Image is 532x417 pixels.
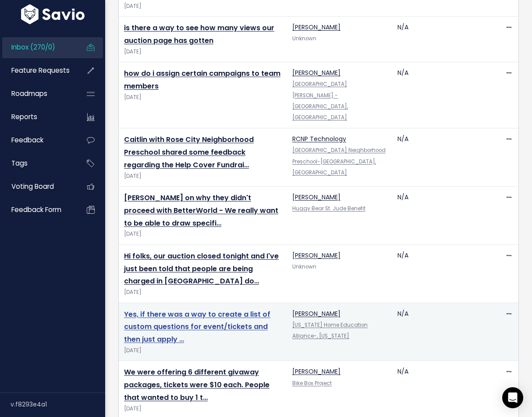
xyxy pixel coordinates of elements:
a: Tags [2,153,73,173]
td: N/A [392,186,497,244]
a: Yes, if there was a way to create a list of custom questions for event/tickets and then just apply … [124,309,270,345]
a: RCNP Technology [292,134,346,143]
div: Open Intercom Messenger [502,387,523,408]
span: Inbox (270/0) [11,42,55,52]
td: N/A [392,303,497,361]
a: [PERSON_NAME] [292,68,340,77]
a: [PERSON_NAME] [292,193,340,201]
a: [PERSON_NAME] [292,367,340,376]
span: [DATE] [124,93,282,102]
a: Hi folks, our auction closed tonight and I've just been told that people are being charged in [GE... [124,251,279,286]
span: [DATE] [124,47,282,57]
span: Feature Requests [11,66,70,75]
a: We were offering 6 different givaway packages, tickets were $10 each. People that wanted to buy 1 t… [124,367,270,403]
div: v.f8293e4a1 [11,393,105,416]
a: is there a way to see how many views our auction page has gotten [124,23,274,46]
span: Roadmaps [11,89,47,98]
td: N/A [392,17,497,62]
a: Reports [2,107,73,127]
span: [DATE] [124,404,282,413]
span: [DATE] [124,346,282,355]
span: [DATE] [124,172,282,181]
span: Voting Board [11,182,54,191]
a: Huggy Bear St. Jude Benefit [292,205,365,212]
span: [DATE] [124,230,282,239]
a: Roadmaps [2,84,73,104]
span: Feedback form [11,205,61,214]
a: Caitlin with Rose City Neighborhood Preschool shared some feedback regarding the Help Cover Fundrai… [124,134,254,170]
img: logo-white.9d6f32f41409.svg [19,4,87,24]
a: Voting Board [2,177,73,197]
span: [DATE] [124,2,282,11]
a: Inbox (270/0) [2,37,73,57]
a: [PERSON_NAME] [292,251,340,260]
td: N/A [392,128,497,187]
a: [GEOGRAPHIC_DATA] Neighborhood Preschool-[GEOGRAPHIC_DATA], [GEOGRAPHIC_DATA] [292,147,386,176]
a: [GEOGRAPHIC_DATA][PERSON_NAME] - [GEOGRAPHIC_DATA], [GEOGRAPHIC_DATA] [292,81,348,121]
td: N/A [392,62,497,128]
span: Feedback [11,135,43,145]
span: Unknown [292,35,316,42]
a: Feature Requests [2,60,73,81]
a: [PERSON_NAME] on why they didn't proceed with BetterWorld - We really want to be able to draw spe... [124,193,278,228]
span: Unknown [292,263,316,270]
span: Reports [11,112,37,121]
td: N/A [392,244,497,303]
a: Feedback [2,130,73,150]
a: [US_STATE] Home Education Alliance-, [US_STATE] [292,322,368,339]
a: Bike Box Project [292,380,332,387]
a: [PERSON_NAME] [292,309,340,318]
a: [PERSON_NAME] [292,23,340,32]
a: how do i assign certain campaigns to team members [124,68,280,91]
a: Feedback form [2,200,73,220]
span: Tags [11,159,28,168]
span: [DATE] [124,288,282,297]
